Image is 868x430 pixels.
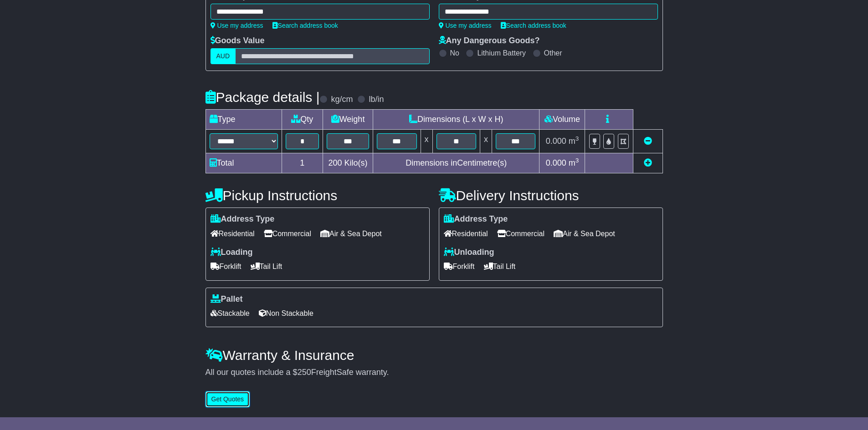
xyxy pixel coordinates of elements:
td: Qty [282,110,323,130]
span: Commercial [497,227,544,241]
div: All our quotes include a $ FreightSafe warranty. [205,368,663,378]
label: Unloading [444,248,494,258]
span: 250 [298,368,311,377]
h4: Package details | [205,90,320,105]
span: m [569,137,579,146]
label: Goods Value [211,36,265,46]
h4: Delivery Instructions [439,188,663,203]
td: 1 [282,153,323,173]
label: Other [544,49,562,57]
span: Forklift [211,259,241,273]
td: Kilo(s) [323,153,373,173]
td: Dimensions (L x W x H) [373,110,539,130]
a: Use my address [439,22,492,29]
h4: Pickup Instructions [205,188,430,203]
a: Remove this item [644,137,652,146]
span: Residential [211,227,255,241]
label: Lithium Battery [477,49,526,57]
span: Commercial [264,227,311,241]
td: Type [205,110,282,130]
span: 0.000 [546,137,566,146]
sup: 3 [575,135,579,142]
span: Forklift [444,259,475,273]
label: AUD [211,48,236,64]
td: Volume [539,110,585,130]
span: 200 [329,158,342,167]
sup: 3 [575,157,579,164]
td: Weight [323,110,373,130]
span: Stackable [211,306,250,320]
label: Loading [211,248,253,258]
a: Search address book [501,22,566,29]
td: Dimensions in Centimetre(s) [373,153,539,173]
label: lb/in [369,95,384,105]
span: Air & Sea Depot [320,227,382,241]
label: Address Type [444,214,508,224]
span: m [569,158,579,167]
span: Tail Lift [251,259,282,273]
span: 0.000 [546,158,566,167]
label: kg/cm [331,95,353,105]
a: Add new item [644,158,652,167]
span: Residential [444,227,488,241]
span: Non Stackable [259,306,313,320]
label: Pallet [211,294,243,304]
td: x [480,130,492,153]
button: Get Quotes [205,391,250,407]
span: Air & Sea Depot [554,227,615,241]
label: No [450,49,459,57]
td: x [421,130,432,153]
span: Tail Lift [484,259,516,273]
h4: Warranty & Insurance [205,348,663,363]
a: Search address book [272,22,338,29]
a: Use my address [211,22,263,29]
label: Any Dangerous Goods? [439,36,540,46]
td: Total [205,153,282,173]
label: Address Type [211,214,275,224]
